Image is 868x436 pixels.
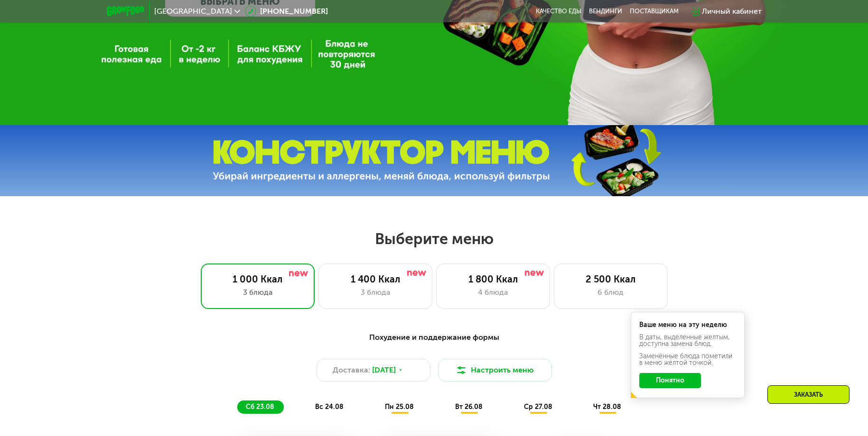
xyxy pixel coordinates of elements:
span: Доставка: [333,364,370,376]
span: вт 26.08 [455,403,483,411]
div: поставщикам [630,8,679,15]
div: Похудение и поддержание формы [153,332,715,344]
span: чт 28.08 [593,403,621,411]
button: Настроить меню [438,359,552,381]
div: В даты, выделенные желтым, доступна замена блюд. [639,334,736,347]
span: [GEOGRAPHIC_DATA] [154,8,232,15]
a: [PHONE_NUMBER] [245,6,328,17]
a: Качество еды [536,8,581,15]
span: вс 24.08 [315,403,344,411]
div: 3 блюда [328,287,422,298]
button: Понятно [639,373,701,388]
div: Заказать [767,385,849,404]
div: Заменённые блюда пометили в меню жёлтой точкой. [639,353,736,366]
span: [DATE] [372,364,396,376]
div: Личный кабинет [702,6,762,17]
div: 6 блюд [564,287,658,298]
div: 1 000 Ккал [211,273,305,285]
div: 3 блюда [211,287,305,298]
h2: Выберите меню [30,229,838,248]
div: 1 400 Ккал [328,273,422,285]
div: 4 блюда [446,287,540,298]
span: сб 23.08 [246,403,274,411]
div: 1 800 Ккал [446,273,540,285]
div: 2 500 Ккал [564,273,658,285]
a: Вендинги [589,8,622,15]
span: ср 27.08 [524,403,552,411]
span: пн 25.08 [385,403,414,411]
div: Ваше меню на эту неделю [639,322,736,328]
